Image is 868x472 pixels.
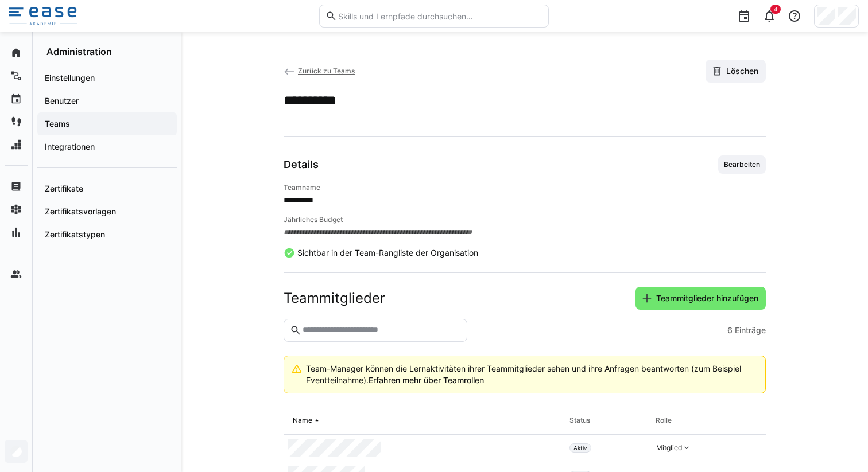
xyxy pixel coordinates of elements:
h4: Teamname [284,183,766,192]
span: Einträge [735,325,766,336]
div: Mitglied [656,443,682,453]
button: Teammitglieder hinzufügen [635,287,766,310]
a: Erfahren mehr über Teamrollen [369,375,484,385]
div: Team-Manager können die Lernaktivitäten ihrer Teammitglieder sehen und ihre Anfragen beantworten ... [306,363,756,386]
input: Skills und Lernpfade durchsuchen… [337,11,542,21]
button: Bearbeiten [718,155,766,174]
a: Zurück zu Teams [284,67,355,75]
h4: Jährliches Budget [284,215,766,224]
div: Name [293,416,312,425]
span: 6 [727,325,733,336]
span: Bearbeiten [723,160,761,169]
div: Rolle [656,416,672,425]
div: Status [569,416,590,425]
span: Aktiv [573,444,587,451]
span: Zurück zu Teams [298,67,355,75]
h2: Teammitglieder [284,290,385,307]
span: Löschen [724,65,760,77]
span: Sichtbar in der Team-Rangliste der Organisation [297,247,478,259]
span: Teammitglieder hinzufügen [654,292,760,304]
span: 4 [774,6,777,13]
h3: Details [284,158,319,171]
button: Löschen [706,60,766,83]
